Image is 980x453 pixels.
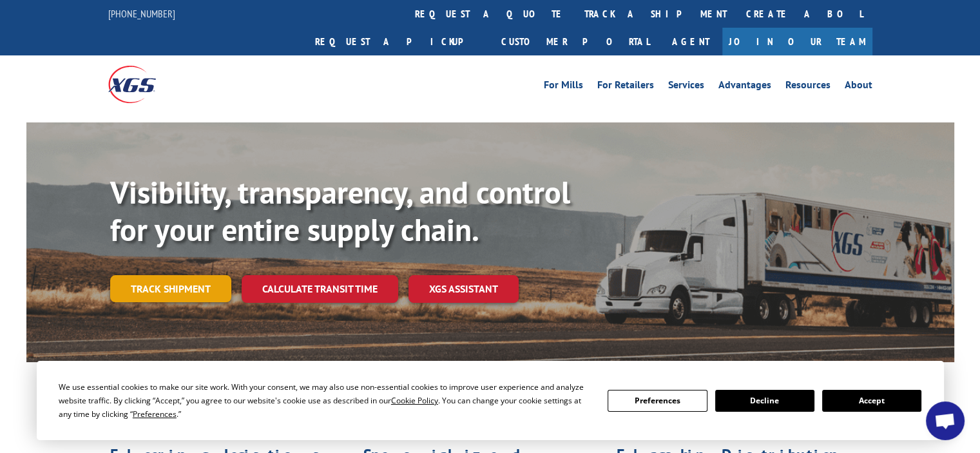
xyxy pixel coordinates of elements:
[845,80,872,94] a: About
[110,275,231,302] a: Track shipment
[108,7,175,20] a: [PHONE_NUMBER]
[408,275,519,303] a: XGS ASSISTANT
[597,80,654,94] a: For Retailers
[659,28,722,55] a: Agent
[926,401,965,440] div: Open chat
[133,409,177,419] span: Preferences
[391,395,438,406] span: Cookie Policy
[722,28,872,55] a: Join Our Team
[492,28,659,55] a: Customer Portal
[110,172,570,249] b: Visibility, transparency, and control for your entire supply chain.
[822,390,921,412] button: Accept
[608,390,707,412] button: Preferences
[785,80,831,94] a: Resources
[668,80,704,94] a: Services
[37,361,944,440] div: Cookie Consent Prompt
[59,380,592,421] div: We use essential cookies to make our site work. With your consent, we may also use non-essential ...
[718,80,771,94] a: Advantages
[242,275,398,303] a: Calculate transit time
[715,390,814,412] button: Decline
[544,80,583,94] a: For Mills
[305,28,492,55] a: Request a pickup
